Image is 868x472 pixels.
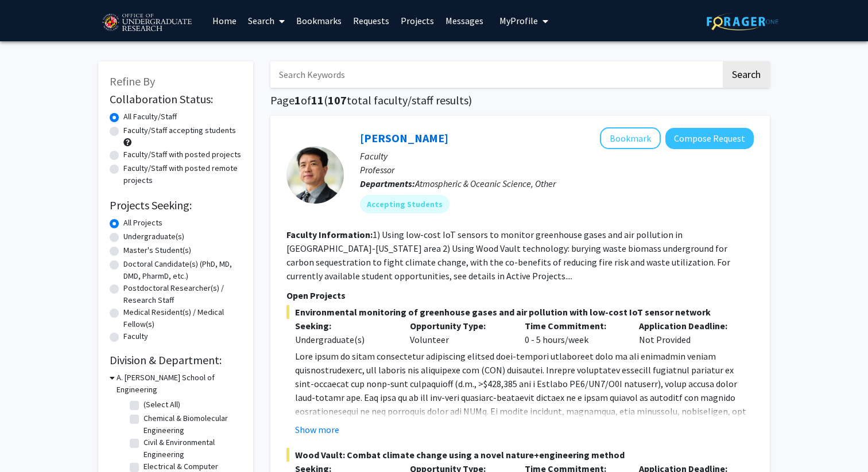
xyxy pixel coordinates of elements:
[360,131,448,145] a: [PERSON_NAME]
[144,412,239,436] label: Chemical & Biomolecular Engineering
[123,306,242,330] label: Medical Resident(s) / Medical Fellow(s)
[123,258,242,282] label: Doctoral Candidate(s) (PhD, MD, DMD, PharmD, etc.)
[123,282,242,306] label: Postdoctoral Researcher(s) / Research Staff
[395,1,440,41] a: Projects
[123,111,177,123] label: All Faculty/Staff
[110,198,242,212] h2: Projects Seeking:
[123,244,191,256] label: Master's Student(s)
[117,372,242,396] h3: A. [PERSON_NAME] School of Engineering
[286,229,730,282] fg-read-more: 1) Using low-cost IoT sensors to monitor greenhouse gases and air pollution in [GEOGRAPHIC_DATA]-...
[270,61,721,88] input: Search Keywords
[328,93,347,107] span: 107
[415,178,556,189] span: Atmospheric & Oceanic Science, Other
[110,92,242,106] h2: Collaboration Status:
[98,9,195,37] img: University of Maryland Logo
[123,330,148,342] label: Faculty
[110,353,242,367] h2: Division & Department:
[242,1,290,41] a: Search
[639,319,737,333] p: Application Deadline:
[600,127,661,149] button: Add Ning Zeng to Bookmarks
[360,149,754,163] p: Faculty
[723,61,770,88] button: Search
[295,319,393,333] p: Seeking:
[440,1,489,41] a: Messages
[123,162,242,186] label: Faculty/Staff with posted remote projects
[144,436,239,461] label: Civil & Environmental Engineering
[295,333,393,346] div: Undergraduate(s)
[207,1,242,41] a: Home
[516,319,631,346] div: 0 - 5 hours/week
[9,420,49,463] iframe: Chat
[123,124,236,136] label: Faculty/Staff accepting students
[123,231,184,243] label: Undergraduate(s)
[286,305,754,319] span: Environmental monitoring of greenhouse gases and air pollution with low-cost IoT sensor network
[630,319,745,346] div: Not Provided
[286,229,373,240] b: Faculty Information:
[295,423,339,436] button: Show more
[707,13,778,30] img: ForagerOne Logo
[294,93,301,107] span: 1
[144,399,180,411] label: (Select All)
[123,149,241,161] label: Faculty/Staff with posted projects
[286,288,754,302] p: Open Projects
[360,178,415,189] b: Departments:
[123,217,162,229] label: All Projects
[311,93,324,107] span: 11
[360,163,754,177] p: Professor
[499,15,538,26] span: My Profile
[401,319,516,346] div: Volunteer
[410,319,507,333] p: Opportunity Type:
[286,448,754,462] span: Wood Vault: Combat climate change using a novel nature+engineering method
[347,1,395,41] a: Requests
[665,128,754,149] button: Compose Request to Ning Zeng
[525,319,622,333] p: Time Commitment:
[110,74,155,88] span: Refine By
[360,195,449,213] mat-chip: Accepting Students
[290,1,347,41] a: Bookmarks
[270,93,770,107] h1: Page of ( total faculty/staff results)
